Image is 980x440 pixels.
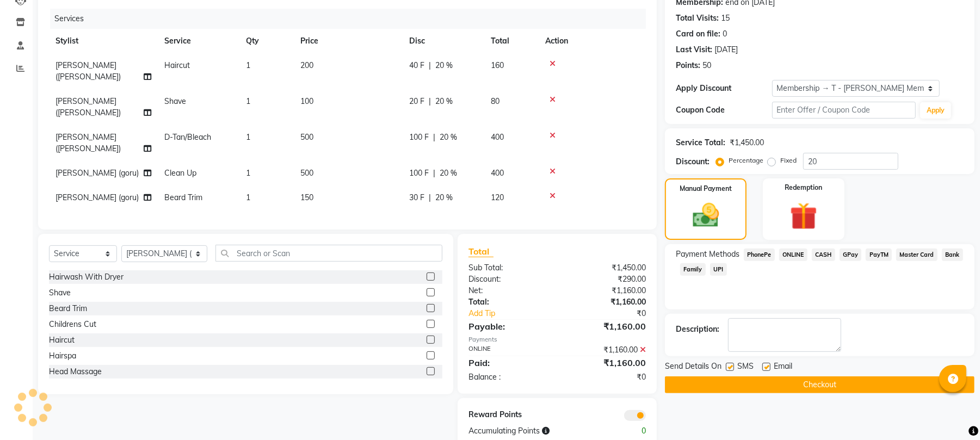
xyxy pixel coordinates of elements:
div: Services [50,9,654,29]
div: Coupon Code [676,104,772,116]
span: Clean Up [164,168,196,178]
span: 20 % [435,60,453,71]
div: Haircut [49,334,75,346]
span: Email [774,361,792,374]
span: Send Details On [665,361,722,374]
span: UPI [710,263,727,276]
span: 120 [491,193,504,202]
div: Hairwash With Dryer [49,271,124,283]
div: Total: [460,296,557,308]
label: Fixed [780,156,797,165]
span: 80 [491,96,500,106]
div: 0 [723,28,727,40]
span: 100 [300,96,313,106]
div: Discount: [676,156,710,168]
span: 30 F [409,192,424,203]
span: [PERSON_NAME] (goru) [56,168,139,178]
span: Shave [164,96,186,106]
span: [PERSON_NAME] ([PERSON_NAME]) [56,132,121,153]
button: Checkout [665,376,975,393]
span: PhonePe [744,249,775,261]
div: [DATE] [714,44,738,55]
span: Payment Methods [676,249,739,260]
div: ₹1,450.00 [557,262,654,274]
span: Total [469,246,494,257]
span: PayTM [866,249,892,261]
span: 200 [300,60,313,70]
a: Add Tip [460,308,574,319]
div: Discount: [460,274,557,285]
span: [PERSON_NAME] ([PERSON_NAME]) [56,60,121,82]
div: Points: [676,60,700,71]
span: 1 [246,60,250,70]
div: Balance : [460,371,557,383]
span: Master Card [896,249,938,261]
div: 0 [606,425,654,437]
input: Enter Offer / Coupon Code [772,102,916,119]
span: D-Tan/Bleach [164,132,211,142]
div: ONLINE [460,344,557,356]
th: Price [294,29,403,53]
span: 160 [491,60,504,70]
div: ₹1,160.00 [557,285,654,296]
span: Family [680,263,706,276]
span: CASH [812,249,835,261]
div: Sub Total: [460,262,557,274]
label: Percentage [729,156,763,165]
span: 100 F [409,132,429,143]
label: Manual Payment [680,184,732,194]
span: Haircut [164,60,190,70]
div: Payments [469,335,646,344]
span: 40 F [409,60,424,71]
span: | [433,132,435,143]
span: Beard Trim [164,193,202,202]
span: 1 [246,132,250,142]
div: ₹1,160.00 [557,296,654,308]
label: Redemption [785,183,822,193]
div: Accumulating Points [460,425,606,437]
div: Beard Trim [49,303,87,314]
img: _cash.svg [685,200,728,231]
span: 20 % [435,96,453,107]
input: Search or Scan [215,245,442,262]
div: ₹1,450.00 [730,137,764,148]
th: Stylist [49,29,158,53]
span: | [429,192,431,203]
div: Reward Points [460,409,557,421]
div: ₹0 [557,371,654,383]
span: SMS [737,361,754,374]
th: Action [539,29,646,53]
span: 20 % [440,168,457,179]
div: Last Visit: [676,44,712,55]
span: 1 [246,193,250,202]
span: 1 [246,168,250,178]
div: 15 [721,13,730,24]
div: ₹1,160.00 [557,356,654,369]
div: Card on file: [676,28,720,40]
div: Net: [460,285,557,296]
img: _gift.svg [781,199,826,233]
span: 1 [246,96,250,106]
span: 400 [491,132,504,142]
span: 20 F [409,96,424,107]
span: 20 % [440,132,457,143]
th: Disc [403,29,484,53]
th: Total [484,29,539,53]
div: ₹0 [574,308,654,319]
div: Shave [49,287,71,299]
span: ONLINE [779,249,808,261]
span: 100 F [409,168,429,179]
div: Childrens Cut [49,319,96,330]
span: [PERSON_NAME] ([PERSON_NAME]) [56,96,121,117]
div: ₹1,160.00 [557,320,654,333]
div: Hairspa [49,350,76,362]
span: GPay [840,249,862,261]
span: Bank [942,249,963,261]
div: Apply Discount [676,83,772,94]
div: Description: [676,324,719,335]
span: 500 [300,168,313,178]
span: 500 [300,132,313,142]
div: Head Massage [49,366,102,377]
div: 50 [702,60,711,71]
th: Service [158,29,239,53]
